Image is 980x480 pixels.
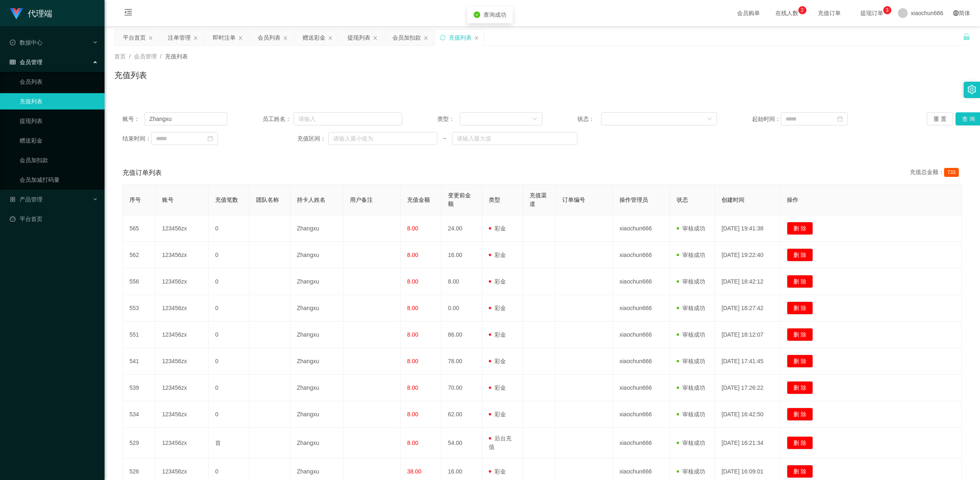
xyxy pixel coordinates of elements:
span: 733 [944,168,959,177]
span: 序号 [129,196,141,203]
td: [DATE] 17:41:45 [715,348,780,375]
span: 审核成功 [677,331,705,338]
button: 删 除 [787,381,813,394]
td: 534 [123,401,156,428]
span: 彩金 [489,305,506,311]
span: 审核成功 [677,468,705,475]
td: 0 [209,321,249,348]
td: 0 [209,215,249,242]
i: 图标: close [373,36,378,40]
span: 结束时间： [122,134,151,143]
span: 类型： [437,115,460,123]
sup: 3 [883,6,891,14]
td: 62.00 [441,401,482,428]
p: 2 [801,6,804,14]
input: 请输入 [145,112,227,125]
td: [DATE] 18:12:07 [715,321,780,348]
div: 充值总金额： [910,168,962,178]
td: 24.00 [441,215,482,242]
td: [DATE] 18:27:42 [715,295,780,321]
span: 充值金额 [407,196,430,203]
a: 赠送彩金 [20,132,98,149]
td: 123456zx [156,348,209,375]
sup: 2 [798,6,806,14]
span: 彩金 [489,331,506,338]
td: 529 [123,428,156,458]
span: 创建时间 [722,196,744,203]
td: Zhangxu [290,401,343,428]
span: 充值渠道 [530,192,547,207]
button: 删 除 [787,301,813,315]
i: 图标: global [953,10,959,16]
i: 图标: close [148,36,153,40]
td: 0 [209,348,249,375]
td: xiaochun666 [613,401,670,428]
div: 会员加扣款 [392,30,421,45]
td: 123456zx [156,268,209,295]
div: 平台首页 [123,30,146,45]
p: 3 [886,6,889,14]
td: Zhangxu [290,375,343,401]
td: 0 [209,375,249,401]
span: 8.00 [407,411,418,417]
h1: 代理端 [28,0,52,27]
td: xiaochun666 [613,242,670,268]
span: 彩金 [489,278,506,285]
td: 562 [123,242,156,268]
span: 8.00 [407,278,418,285]
span: 8.00 [407,225,418,232]
td: 0 [209,242,249,268]
td: xiaochun666 [613,215,670,242]
div: 充值列表 [449,30,472,45]
button: 删 除 [787,248,813,261]
span: 彩金 [489,468,506,475]
td: Zhangxu [290,348,343,375]
span: / [160,53,162,60]
td: 123456zx [156,321,209,348]
td: [DATE] 19:41:38 [715,215,780,242]
i: 图标: down [532,116,537,122]
i: 图标: close [283,36,288,40]
div: 即时注单 [213,30,236,45]
td: Zhangxu [290,268,343,295]
input: 请输入 [294,112,403,125]
span: 类型 [489,196,500,203]
span: 充值订单 [814,10,845,16]
td: 123456zx [156,401,209,428]
span: 状态 [677,196,688,203]
td: 551 [123,321,156,348]
span: 充值区间： [297,134,328,143]
input: 请输入最大值 [452,132,577,145]
td: [DATE] 18:42:12 [715,268,780,295]
td: 0 [209,295,249,321]
td: 553 [123,295,156,321]
span: 8.00 [407,305,418,311]
span: 账号： [122,115,145,123]
span: 8.00 [407,384,418,391]
td: 0 [209,268,249,295]
a: 提现列表 [20,113,98,129]
i: 图标: close [423,36,428,40]
div: 提现列表 [347,30,370,45]
a: 会员加减打码量 [20,172,98,188]
a: 代理端 [10,10,52,16]
td: 70.00 [441,375,482,401]
td: 539 [123,375,156,401]
a: 充值列表 [20,93,98,109]
i: icon: check-circle [474,11,480,18]
button: 删 除 [787,355,813,368]
span: 首页 [114,53,126,60]
span: 持卡人姓名 [297,196,325,203]
span: 审核成功 [677,411,705,417]
span: 彩金 [489,252,506,258]
td: 78.00 [441,348,482,375]
span: 会员管理 [134,53,157,60]
td: 556 [123,268,156,295]
a: 图标: dashboard平台首页 [10,211,98,227]
i: 图标: menu-fold [114,0,142,27]
i: 图标: close [238,36,243,40]
img: logo.9652507e.png [10,8,23,20]
td: xiaochun666 [613,375,670,401]
span: 审核成功 [677,305,705,311]
span: 8.00 [407,358,418,364]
